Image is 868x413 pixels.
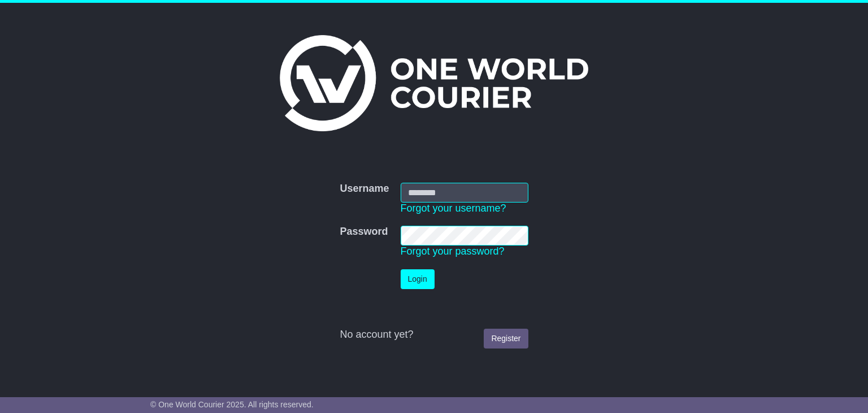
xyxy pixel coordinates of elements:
[401,269,435,289] button: Login
[150,400,314,409] span: © One World Courier 2025. All rights reserved.
[280,35,588,131] img: One World
[340,183,389,195] label: Username
[340,329,528,341] div: No account yet?
[401,246,505,257] a: Forgot your password?
[484,329,528,349] a: Register
[340,226,388,238] label: Password
[401,203,506,214] a: Forgot your username?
